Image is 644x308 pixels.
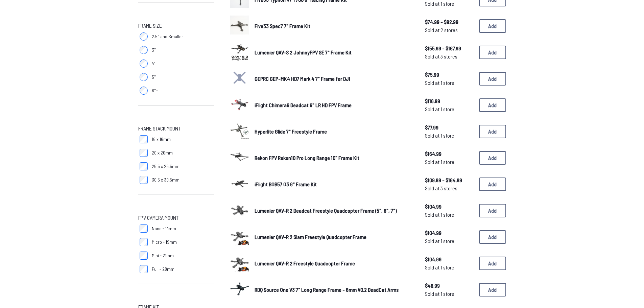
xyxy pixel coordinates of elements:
span: Sold at 1 store [425,105,474,113]
span: iFlight Chimera6 Deadcat 6" LR HD FPV Frame [255,102,352,108]
a: Lumenier QAV-R 2 Deadcat Freestyle Quadcopter Frame (5", 6", 7") [255,207,414,215]
img: image [230,16,249,34]
span: Lumenier QAV-R 2 Freestyle Quadcopter Frame [255,260,355,266]
a: Five33 Spec7 7" Frame Kit [255,22,414,30]
span: $104.99 [425,255,474,263]
input: 25.5 x 25.5mm [140,162,148,170]
span: 6"+ [152,87,158,94]
span: Lumenier QAV-R 2 Deadcat Freestyle Quadcopter Frame (5", 6", 7") [255,207,397,214]
input: 16 x 16mm [140,135,148,143]
span: Five33 Spec7 7" Frame Kit [255,23,310,29]
a: Lumenier QAV-S 2 JohnnyFPV SE 7" Frame Kit [255,48,414,56]
span: 4" [152,60,156,67]
span: 16 x 16mm [152,136,171,143]
span: 20 x 20mm [152,149,173,156]
a: image [230,253,249,274]
a: image [230,174,249,195]
span: FPV Camera Mount [138,214,178,222]
input: 20 x 20mm [140,149,148,157]
img: image [230,174,249,193]
span: $46.99 [425,282,474,290]
a: image [230,16,249,37]
button: Add [479,283,506,297]
img: image [230,95,249,114]
span: Sold at 1 store [425,132,474,140]
input: 2.5" and Smaller [140,32,148,41]
span: $104.99 [425,229,474,237]
span: Hyperlite Glide 7" Freestyle Frame [255,128,327,135]
span: Sold at 3 stores [425,52,474,61]
img: image [230,200,249,219]
input: 5" [140,73,148,81]
img: image [230,42,249,61]
input: Micro - 19mm [140,238,148,246]
button: Add [479,46,506,59]
button: Add [479,204,506,217]
span: GEPRC GEP-MK4 HD7 Mark 4 7" Frame for DJI [255,75,350,82]
span: $155.99 - $167.99 [425,44,474,52]
span: Lumenier QAV-R 2 Slam Freestyle Quadcopter Frame [255,234,366,240]
input: 3" [140,46,148,54]
span: $109.99 - $164.99 [425,176,474,184]
img: image [230,147,249,166]
span: Sold at 2 stores [425,26,474,34]
span: 30.5 x 30.5mm [152,176,180,183]
span: Sold at 3 stores [425,184,474,192]
span: Micro - 19mm [152,239,177,245]
img: image [230,227,249,245]
span: 25.5 x 25.5mm [152,163,180,170]
span: $116.99 [425,97,474,105]
button: Add [479,257,506,270]
span: RDQ Source One V3 7" Long Range Frame - 6mm V0.2 DeadCat Arms [255,286,399,293]
a: GEPRC GEP-MK4 HD7 Mark 4 7" Frame for DJI [255,75,414,83]
input: Full - 28mm [140,265,148,273]
span: Full - 28mm [152,266,174,273]
span: Sold at 1 store [425,237,474,245]
span: Sold at 1 store [425,158,474,166]
button: Add [479,177,506,191]
input: 30.5 x 30.5mm [140,176,148,184]
span: Rekon FPV Rekon10 Pro Long Range 10" Frame Kit [255,155,359,161]
span: $74.99 - $92.99 [425,18,474,26]
span: $75.99 [425,71,474,79]
a: RDQ Source One V3 7" Long Range Frame - 6mm V0.2 DeadCat Arms [255,286,414,294]
input: 6"+ [140,87,148,95]
span: Sold at 1 store [425,211,474,219]
span: Sold at 1 store [425,263,474,271]
span: $77.99 [425,123,474,132]
img: image [230,279,249,298]
button: Add [479,230,506,244]
span: 2.5" and Smaller [152,33,183,40]
button: Add [479,19,506,33]
span: 5" [152,74,156,80]
a: image [230,279,249,300]
span: $164.99 [425,150,474,158]
a: Hyperlite Glide 7" Freestyle Frame [255,127,414,136]
span: Nano - 14mm [152,225,176,232]
a: Lumenier QAV-R 2 Freestyle Quadcopter Frame [255,259,414,267]
a: image [230,95,249,116]
span: Mini - 21mm [152,252,174,259]
span: Frame Stack Mount [138,124,181,133]
a: image [230,227,249,247]
span: iFlight BOB57 O3 6" Frame Kit [255,181,317,187]
a: iFlight Chimera6 Deadcat 6" LR HD FPV Frame [255,101,414,109]
span: Sold at 1 store [425,290,474,298]
span: 3" [152,47,156,53]
input: 4" [140,60,148,68]
span: Sold at 1 store [425,79,474,87]
span: Frame Size [138,22,162,30]
button: Add [479,125,506,138]
input: Mini - 21mm [140,252,148,260]
img: image [230,121,249,140]
a: iFlight BOB57 O3 6" Frame Kit [255,180,414,188]
img: image [230,253,249,272]
a: image [230,147,249,168]
a: image [230,42,249,63]
a: image [230,121,249,142]
input: Nano - 14mm [140,224,148,233]
a: Lumenier QAV-R 2 Slam Freestyle Quadcopter Frame [255,233,414,241]
span: $104.99 [425,203,474,211]
a: image [230,200,249,221]
button: Add [479,151,506,165]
